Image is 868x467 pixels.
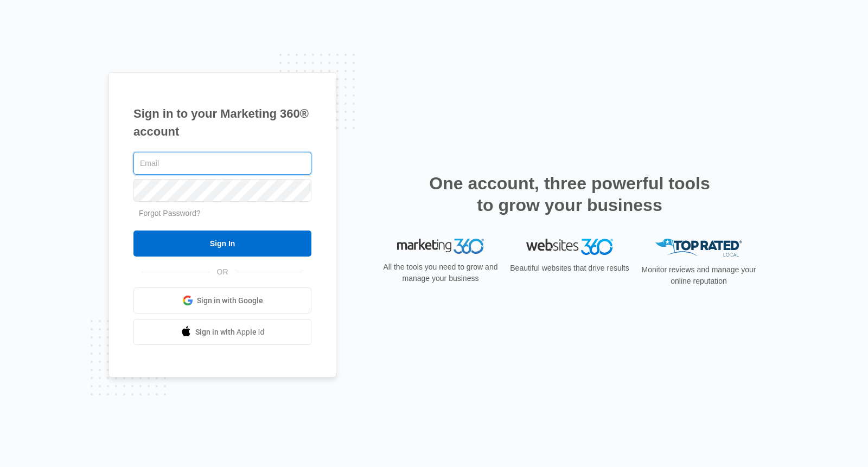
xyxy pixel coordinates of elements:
[133,287,311,314] a: Sign in with Google
[195,327,265,338] span: Sign in with Apple Id
[139,209,201,217] a: Forgot Password?
[509,263,630,274] p: Beautiful websites that drive results
[655,239,742,257] img: Top Rated Local
[526,239,613,254] img: Websites 360
[397,239,484,254] img: Marketing 360
[133,152,311,175] input: Email
[209,266,236,278] span: OR
[133,105,311,140] h1: Sign in to your Marketing 360® account
[197,295,263,306] span: Sign in with Google
[638,264,759,287] p: Monitor reviews and manage your online reputation
[133,231,311,257] input: Sign In
[380,261,501,284] p: All the tools you need to grow and manage your business
[133,319,311,345] a: Sign in with Apple Id
[426,172,713,216] h2: One account, three powerful tools to grow your business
